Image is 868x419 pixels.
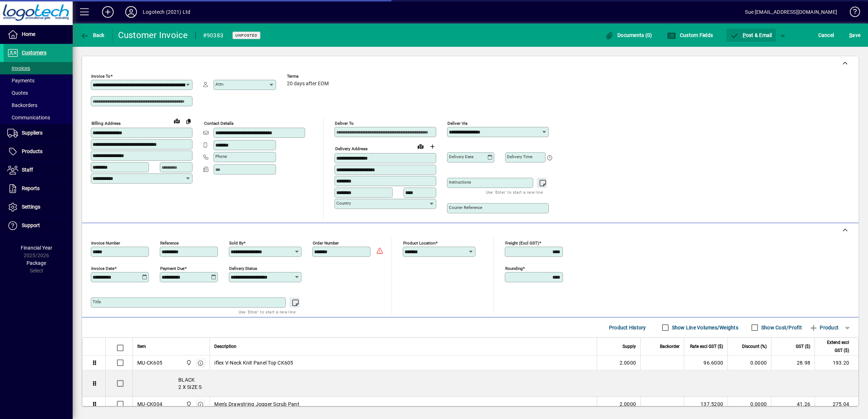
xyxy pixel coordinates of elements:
[620,400,636,408] span: 2.0000
[849,29,860,41] span: ave
[609,322,646,333] span: Product History
[606,321,649,334] button: Product History
[4,180,73,198] a: Reports
[133,370,858,397] div: BLACK 2 X SIZE S
[183,115,194,127] button: Copy to Delivery address
[4,74,73,87] a: Payments
[21,245,52,251] span: Financial Year
[426,141,438,152] button: Choose address
[505,266,523,271] mat-label: Rounding
[160,241,179,246] mat-label: Reference
[118,29,188,41] div: Customer Invoice
[22,222,40,228] span: Support
[4,124,73,142] a: Suppliers
[239,308,296,316] mat-hint: Use 'Enter' to start a new line
[27,260,46,266] span: Package
[235,33,257,38] span: Unposted
[771,397,815,412] td: 41.26
[229,241,243,246] mat-label: Sold by
[229,266,257,271] mat-label: Delivery status
[214,400,299,408] span: Men's Drawstring Jogger Scrub Pant
[670,324,738,331] label: Show Line Volumes/Weights
[4,99,73,111] a: Backorders
[844,1,859,25] a: Knowledge Base
[215,82,223,87] mat-label: Attn
[203,30,224,41] div: #90383
[7,115,50,120] span: Communications
[91,74,110,79] mat-label: Invoice To
[447,121,467,126] mat-label: Deliver via
[415,140,426,152] a: View on map
[143,6,190,18] div: Logotech (2021) Ltd
[91,266,114,271] mat-label: Invoice date
[184,400,192,408] span: Central
[809,322,839,333] span: Product
[91,241,120,246] mat-label: Invoice number
[4,161,73,179] a: Staff
[7,78,35,83] span: Payments
[4,111,73,124] a: Communications
[80,32,105,38] span: Back
[335,121,354,126] mat-label: Deliver To
[689,359,723,366] div: 96.6000
[214,342,236,350] span: Description
[507,154,532,159] mat-label: Delivery time
[336,201,351,206] mat-label: Country
[449,154,474,159] mat-label: Delivery date
[815,356,858,370] td: 193.20
[4,25,73,44] a: Home
[96,5,119,19] button: Add
[667,32,713,38] span: Custom Fields
[22,148,42,154] span: Products
[119,5,143,19] button: Profile
[849,32,852,38] span: S
[4,217,73,235] a: Support
[819,338,849,354] span: Extend excl GST ($)
[730,32,772,38] span: ost & Email
[403,241,435,246] mat-label: Product location
[620,359,636,366] span: 2.0000
[816,29,836,42] button: Cancel
[287,74,330,79] span: Terms
[449,205,482,210] mat-label: Courier Reference
[726,29,776,42] button: Post & Email
[93,299,101,304] mat-label: Title
[22,167,33,173] span: Staff
[313,241,339,246] mat-label: Order number
[160,266,184,271] mat-label: Payment due
[745,6,837,18] div: Sue [EMAIL_ADDRESS][DOMAIN_NAME]
[605,32,652,38] span: Documents (0)
[690,342,723,350] span: Rate excl GST ($)
[137,359,162,366] div: MU-CK605
[727,356,771,370] td: 0.0000
[796,342,810,350] span: GST ($)
[603,29,654,42] button: Documents (0)
[760,324,802,331] label: Show Cost/Profit
[7,102,37,108] span: Backorders
[806,321,842,334] button: Product
[214,359,293,366] span: iflex V-Neck Knit Panel Top CK605
[771,356,815,370] td: 28.98
[742,342,767,350] span: Discount (%)
[22,130,42,136] span: Suppliers
[184,359,192,367] span: Central
[137,400,162,408] div: MU-CK004
[505,241,539,246] mat-label: Freight (excl GST)
[215,154,227,159] mat-label: Phone
[4,143,73,161] a: Products
[449,180,471,185] mat-label: Instructions
[4,62,73,74] a: Invoices
[137,342,146,350] span: Item
[171,115,183,127] a: View on map
[78,29,106,42] button: Back
[818,29,834,41] span: Cancel
[847,29,862,42] button: Save
[689,400,723,408] div: 137.5200
[22,50,46,56] span: Customers
[486,188,543,196] mat-hint: Use 'Enter' to start a new line
[622,342,636,350] span: Supply
[815,397,858,412] td: 275.04
[727,397,771,412] td: 0.0000
[4,87,73,99] a: Quotes
[7,90,28,96] span: Quotes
